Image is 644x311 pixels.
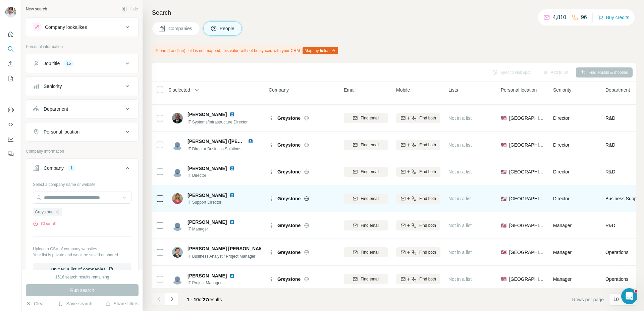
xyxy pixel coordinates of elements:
[269,196,274,201] img: Logo of Greystone
[64,60,73,66] div: 15
[509,249,545,256] span: [GEOGRAPHIC_DATA]
[172,140,183,150] img: Avatar
[269,169,274,174] img: Logo of Greystone
[229,273,235,278] img: LinkedIn logo
[269,276,274,282] img: Logo of Greystone
[5,43,16,55] button: Search
[269,250,274,255] img: Logo of Greystone
[509,195,545,202] span: [GEOGRAPHIC_DATA]
[448,223,472,228] span: Not in a list
[35,209,53,215] span: Greystone
[44,83,62,90] div: Seniority
[152,45,339,56] div: Phone (Landline) field is not mapped, this value will not be synced with your CRM
[605,115,615,121] span: R&D
[553,169,570,174] span: Director
[448,250,472,255] span: Not in a list
[509,168,545,175] span: [GEOGRAPHIC_DATA]
[572,296,604,303] span: Rows per page
[45,24,87,31] div: Company lookalikes
[68,165,75,171] div: 1
[396,274,440,284] button: Find both
[361,196,379,202] span: Find email
[187,165,227,172] span: [PERSON_NAME]
[168,25,193,32] span: Companies
[44,165,64,171] div: Company
[26,6,47,12] div: New search
[105,300,139,307] button: Share filters
[44,106,68,112] div: Department
[501,249,506,256] span: 🇺🇸
[269,87,289,93] span: Company
[277,276,301,282] span: Greystone
[501,276,506,282] span: 🇺🇸
[605,142,615,148] span: R&D
[501,195,506,202] span: 🇺🇸
[361,169,379,175] span: Find email
[419,249,436,255] span: Find both
[344,113,388,123] button: Find email
[396,220,440,230] button: Find both
[344,247,388,257] button: Find email
[26,124,138,140] button: Personal location
[396,113,440,123] button: Find both
[269,115,274,121] img: Logo of Greystone
[44,128,79,135] div: Personal location
[26,19,138,35] button: Company lookalikes
[187,297,199,302] span: 1 - 10
[344,167,388,177] button: Find email
[396,87,410,93] span: Mobile
[344,87,356,93] span: Email
[605,276,628,282] span: Operations
[605,87,630,93] span: Department
[448,196,472,201] span: Not in a list
[33,179,131,188] div: Select a company name or website
[229,193,235,198] img: LinkedIn logo
[26,160,138,179] button: Company1
[33,246,131,252] p: Upload a CSV of company websites.
[448,142,472,148] span: Not in a list
[419,196,436,202] span: Find both
[33,221,56,227] button: Clear all
[553,196,570,201] span: Director
[361,222,379,228] span: Find email
[553,13,566,21] p: 4,810
[396,247,440,257] button: Find both
[26,101,138,117] button: Department
[187,120,248,124] span: IT Systems/Infrastructure Director
[605,222,615,229] span: R&D
[509,115,545,121] span: [GEOGRAPHIC_DATA]
[172,274,183,284] img: Avatar
[501,87,537,93] span: Personal location
[277,168,301,175] span: Greystone
[269,223,274,228] img: Logo of Greystone
[26,78,138,94] button: Seniority
[501,222,506,229] span: 🇺🇸
[419,222,436,228] span: Find both
[220,25,235,32] span: People
[172,247,183,258] img: Avatar
[169,87,190,93] span: 0 selected
[277,222,301,229] span: Greystone
[229,219,235,225] img: LinkedIn logo
[5,28,16,40] button: Quick start
[187,199,243,205] span: IT Support Director
[5,58,16,70] button: Enrich CSV
[229,166,235,171] img: LinkedIn logo
[187,272,227,279] span: [PERSON_NAME]
[509,276,545,282] span: [GEOGRAPHIC_DATA]
[361,142,379,148] span: Find email
[5,148,16,160] button: Feedback
[361,276,379,282] span: Find email
[509,142,545,148] span: [GEOGRAPHIC_DATA]
[303,47,338,54] button: Map my fields
[187,297,222,302] span: results
[448,87,458,93] span: Lists
[553,142,570,148] span: Director
[501,115,506,121] span: 🇺🇸
[5,7,16,17] img: Avatar
[277,142,301,148] span: Greystone
[187,147,241,151] span: IT Director Business Solutions
[187,139,311,144] span: [PERSON_NAME] ([PERSON_NAME]) [PERSON_NAME]
[344,274,388,284] button: Find email
[187,226,243,232] span: IT Manager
